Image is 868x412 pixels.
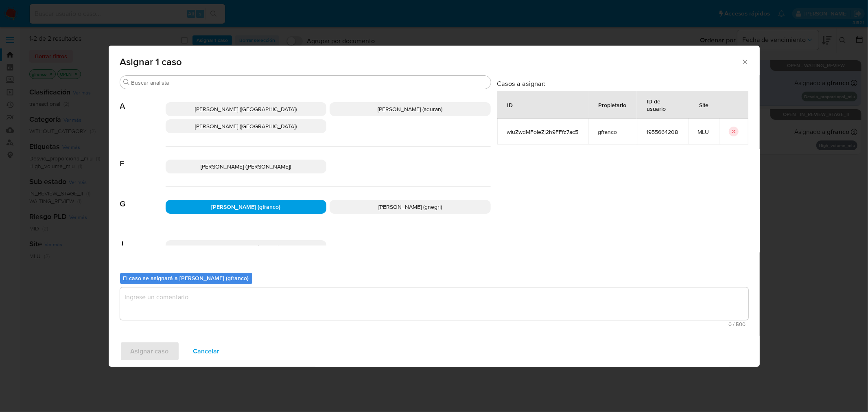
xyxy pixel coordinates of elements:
span: [PERSON_NAME] (gnegri) [378,203,442,211]
span: Máximo 500 caracteres [122,322,746,327]
span: F [120,147,166,169]
div: [PERSON_NAME] ([GEOGRAPHIC_DATA]) [166,102,327,116]
button: icon-button [729,127,739,136]
span: [PERSON_NAME] (jolarrea) [213,243,279,251]
div: ID [498,95,523,114]
span: [PERSON_NAME] ([GEOGRAPHIC_DATA]) [195,105,297,113]
span: [PERSON_NAME] (gfranco) [211,203,280,211]
span: MLU [698,128,709,136]
div: [PERSON_NAME] ([PERSON_NAME]) [166,160,327,173]
input: Buscar analista [131,79,488,86]
div: Propietario [589,95,636,114]
span: gfranco [598,128,627,136]
span: [PERSON_NAME] ([GEOGRAPHIC_DATA]) [195,122,297,130]
div: Site [690,95,719,114]
span: wiuZwdMFoleZj2h9FFfz7ac5 [507,128,579,136]
div: [PERSON_NAME] (gnegri) [330,200,491,214]
div: ID de usuario [637,91,688,118]
button: Cerrar ventana [741,58,748,65]
b: El caso se asignará a [PERSON_NAME] (gfranco) [123,274,249,282]
div: [PERSON_NAME] (gfranco) [166,200,327,214]
div: [PERSON_NAME] (aduran) [330,102,491,116]
div: [PERSON_NAME] (jolarrea) [166,240,327,254]
span: G [120,187,166,209]
span: Cancelar [193,342,220,360]
div: assign-modal [109,46,760,367]
button: Cancelar [183,342,230,361]
h3: Casos a asignar: [497,79,748,88]
span: A [120,89,166,111]
span: J [120,227,166,249]
span: [PERSON_NAME] ([PERSON_NAME]) [201,162,291,171]
span: 1955664208 [647,128,678,136]
span: [PERSON_NAME] (aduran) [378,105,442,113]
span: Asignar 1 caso [120,57,741,67]
button: Buscar [123,79,130,85]
div: [PERSON_NAME] ([GEOGRAPHIC_DATA]) [166,119,327,133]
